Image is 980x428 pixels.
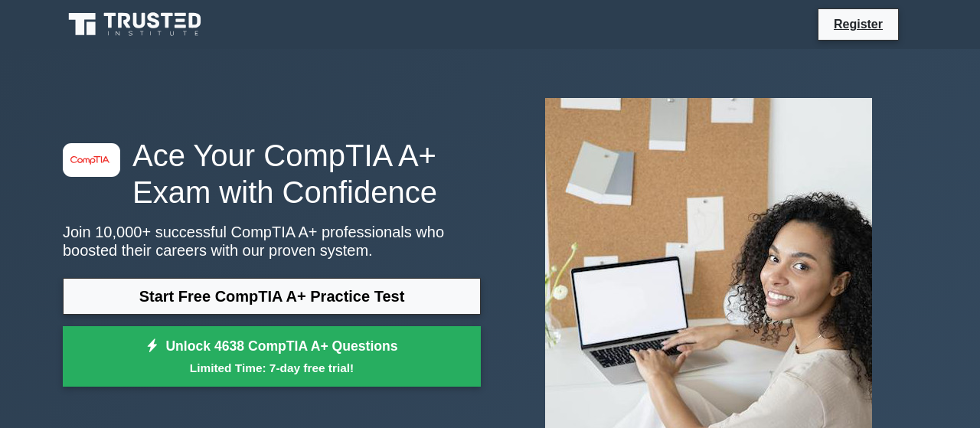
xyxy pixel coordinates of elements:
[63,137,481,211] h1: Ace Your CompTIA A+ Exam with Confidence
[63,278,481,315] a: Start Free CompTIA A+ Practice Test
[82,359,462,377] small: Limited Time: 7-day free trial!
[63,326,481,387] a: Unlock 4638 CompTIA A+ QuestionsLimited Time: 7-day free trial!
[63,223,481,260] p: Join 10,000+ successful CompTIA A+ professionals who boosted their careers with our proven system.
[825,15,892,34] a: Register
